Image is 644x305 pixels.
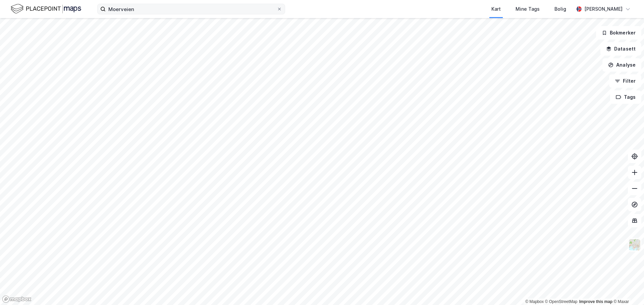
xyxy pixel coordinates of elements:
div: Kontrollprogram for chat [610,273,644,305]
input: Søk på adresse, matrikkel, gårdeiere, leietakere eller personer [106,4,277,14]
div: Kart [491,5,501,13]
button: Filter [609,74,641,88]
iframe: Chat Widget [610,273,644,305]
img: logo.f888ab2527a4732fd821a326f86c7f29.svg [11,3,81,15]
button: Tags [610,90,641,104]
div: [PERSON_NAME] [584,5,623,13]
a: Mapbox homepage [2,295,32,303]
img: Z [628,238,641,251]
button: Datasett [600,42,641,56]
a: OpenStreetMap [545,299,578,304]
div: Bolig [554,5,566,13]
button: Bokmerker [596,26,641,40]
a: Mapbox [525,299,544,304]
div: Mine Tags [516,5,540,13]
button: Analyse [602,58,641,72]
a: Improve this map [579,299,612,304]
